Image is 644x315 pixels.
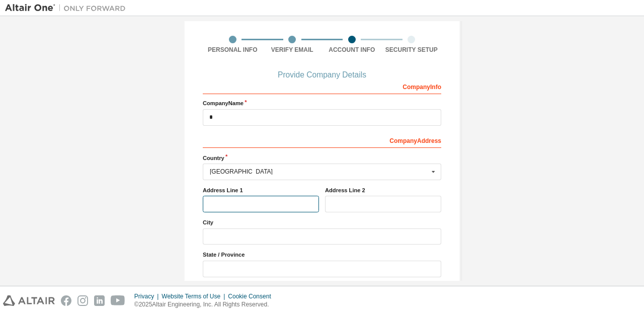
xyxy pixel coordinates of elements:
img: Altair One [5,3,131,13]
div: Cookie Consent [228,292,277,300]
div: [GEOGRAPHIC_DATA] [210,169,429,175]
p: © 2025 Altair Engineering, Inc. All Rights Reserved. [134,300,277,309]
label: Company Name [203,99,441,107]
div: Provide Company Details [203,72,441,78]
div: Verify Email [263,46,323,54]
label: State / Province [203,251,441,259]
div: Privacy [134,292,162,300]
label: Address Line 1 [203,186,319,194]
label: Address Line 2 [325,186,441,194]
div: Account Info [322,46,382,54]
img: linkedin.svg [94,295,105,306]
div: Company Address [203,132,441,148]
label: City [203,218,441,226]
img: altair_logo.svg [3,295,55,306]
div: Company Info [203,78,441,94]
img: instagram.svg [77,295,88,306]
img: youtube.svg [111,295,125,306]
img: facebook.svg [61,295,71,306]
label: Country [203,154,441,162]
div: Personal Info [203,46,263,54]
div: Security Setup [382,46,442,54]
div: Website Terms of Use [162,292,228,300]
